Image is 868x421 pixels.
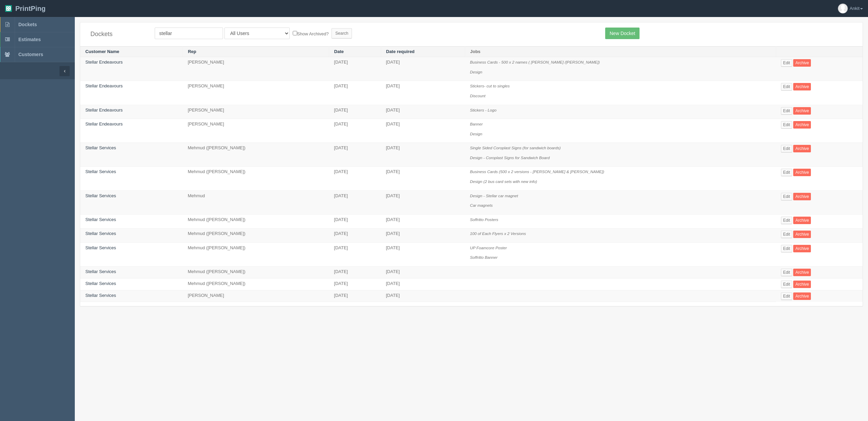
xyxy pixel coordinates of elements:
td: [DATE] [381,242,465,266]
a: Archive [793,281,811,288]
a: New Docket [605,28,640,39]
td: Mehmud ([PERSON_NAME]) [183,266,329,278]
a: Edit [781,231,792,238]
td: [DATE] [329,119,381,143]
td: [DATE] [381,214,465,229]
img: avatar_default-7531ab5dedf162e01f1e0bb0964e6a185e93c5c22dfe317fb01d7f8cd2b1632c.jpg [838,4,848,13]
a: Edit [781,245,792,252]
a: Edit [781,281,792,288]
a: Archive [793,59,811,67]
td: Mehmud ([PERSON_NAME]) [183,167,329,190]
td: [DATE] [329,57,381,81]
i: Banner [470,122,483,126]
i: Design [470,70,482,74]
i: Soffritto Posters [470,217,498,222]
i: Design - Coroplast Signs for Sandwich Board [470,155,550,160]
a: Archive [793,217,811,224]
i: Design - Stellar car magnet [470,193,518,198]
td: [DATE] [381,57,465,81]
i: Design [470,132,482,136]
a: Stellar Services [85,293,116,298]
i: Design (2 bus card sets with new info) [470,179,537,184]
td: [DATE] [329,214,381,229]
a: Edit [781,121,792,129]
a: Stellar Endeavours [85,107,123,113]
td: Mehmud ([PERSON_NAME]) [183,214,329,229]
i: 100 of Each Flyers x 2 Versions [470,231,526,236]
td: [DATE] [329,143,381,167]
input: Customer Name [155,28,223,39]
a: Stellar Endeavours [85,60,123,65]
a: Archive [793,169,811,176]
a: Stellar Services [85,269,116,274]
th: Jobs [465,46,776,57]
a: Edit [781,269,792,276]
a: Edit [781,83,792,90]
i: Discount [470,94,485,98]
a: Stellar Services [85,231,116,236]
a: Stellar Endeavours [85,83,123,88]
a: Edit [781,59,792,67]
input: Search [331,28,352,38]
i: Stickers- cut to singles [470,84,510,88]
i: Business Cards (500 x 2 versions - [PERSON_NAME] & [PERSON_NAME]) [470,169,604,174]
a: Edit [781,145,792,152]
a: Stellar Services [85,193,116,198]
td: [DATE] [329,105,381,119]
i: Business Cards - 500 x 2 names ( [PERSON_NAME] /[PERSON_NAME]) [470,60,600,64]
i: Stickers - Logo [470,108,496,112]
td: [DATE] [381,167,465,190]
td: [DATE] [381,81,465,105]
span: Customers [18,52,43,57]
span: Dockets [18,22,37,27]
a: Date required [386,49,415,54]
td: [PERSON_NAME] [183,57,329,81]
a: Edit [781,193,792,200]
td: Mehmud ([PERSON_NAME]) [183,242,329,266]
a: Stellar Endeavours [85,121,123,127]
td: Mehmud ([PERSON_NAME]) [183,229,329,243]
span: Estimates [18,37,41,42]
i: Car magnets [470,203,493,207]
a: Archive [793,193,811,200]
a: Edit [781,292,792,300]
td: [DATE] [381,190,465,214]
a: Edit [781,217,792,224]
td: Mehmud [183,190,329,214]
td: [DATE] [329,167,381,190]
label: Show Archived? [293,30,329,37]
a: Stellar Services [85,217,116,222]
i: Single Sided Coroplast Signs (for sandwich boards) [470,146,561,150]
td: [DATE] [329,242,381,266]
td: [DATE] [381,105,465,119]
a: Stellar Services [85,169,116,174]
a: Rep [188,49,197,54]
td: [DATE] [329,81,381,105]
td: [DATE] [381,143,465,167]
td: [DATE] [329,290,381,302]
td: [DATE] [329,266,381,278]
a: Date [334,49,344,54]
a: Archive [793,107,811,115]
td: [DATE] [329,278,381,290]
td: [DATE] [381,278,465,290]
td: [DATE] [329,190,381,214]
a: Archive [793,145,811,152]
td: Mehmud ([PERSON_NAME]) [183,278,329,290]
td: [PERSON_NAME] [183,81,329,105]
a: Stellar Services [85,145,116,150]
td: Mehmud ([PERSON_NAME]) [183,143,329,167]
img: logo-3e63b451c926e2ac314895c53de4908e5d424f24456219fb08d385ab2e579770.png [5,5,12,12]
a: Archive [793,292,811,300]
i: Soffritto Banner [470,255,497,259]
a: Edit [781,169,792,176]
td: [DATE] [381,119,465,143]
a: Stellar Services [85,245,116,250]
a: Archive [793,245,811,252]
td: [PERSON_NAME] [183,290,329,302]
td: [DATE] [381,229,465,243]
a: Archive [793,121,811,129]
td: [PERSON_NAME] [183,119,329,143]
a: Archive [793,269,811,276]
td: [DATE] [329,229,381,243]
